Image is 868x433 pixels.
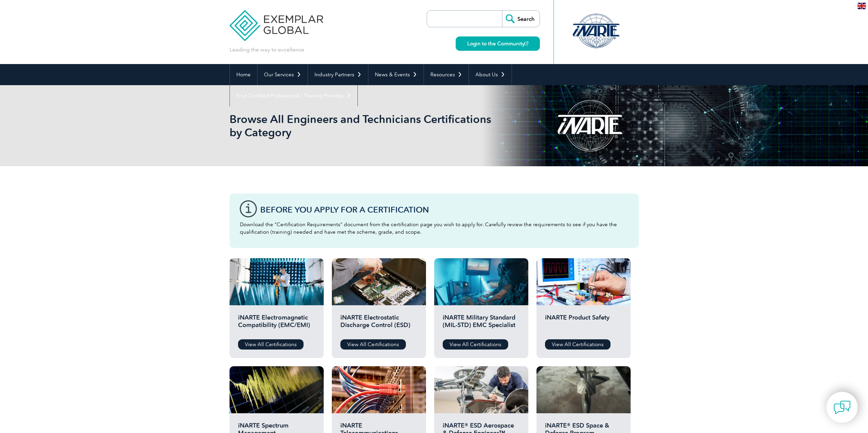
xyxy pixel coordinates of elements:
[230,64,257,85] a: Home
[230,112,491,139] h1: Browse All Engineers and Technicians Certifications by Category
[340,314,417,334] h2: iNARTE Electrostatic Discharge Control (ESD)
[545,339,610,350] a: View All Certifications
[834,399,851,416] img: contact-chat.png
[258,64,308,85] a: Our Services
[260,205,629,214] h3: Before You Apply For a Certification
[238,339,304,350] a: View All Certifications
[443,339,508,350] a: View All Certifications
[469,64,512,85] a: About Us
[424,64,469,85] a: Resources
[308,64,368,85] a: Industry Partners
[857,3,866,9] img: en
[230,85,357,106] a: Find Certified Professional / Training Provider
[456,36,540,51] a: Login to the Community
[525,42,528,45] img: open_square.png
[238,314,315,334] h2: iNARTE Electromagnetic Compatibility (EMC/EMI)
[230,46,304,53] p: Leading the way to excellence
[443,314,520,334] h2: iNARTE Military Standard (MIL-STD) EMC Specialist
[340,339,406,350] a: View All Certifications
[368,64,424,85] a: News & Events
[502,11,540,27] input: Search
[240,221,629,236] p: Download the “Certification Requirements” document from the certification page you wish to apply ...
[545,314,622,334] h2: iNARTE Product Safety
